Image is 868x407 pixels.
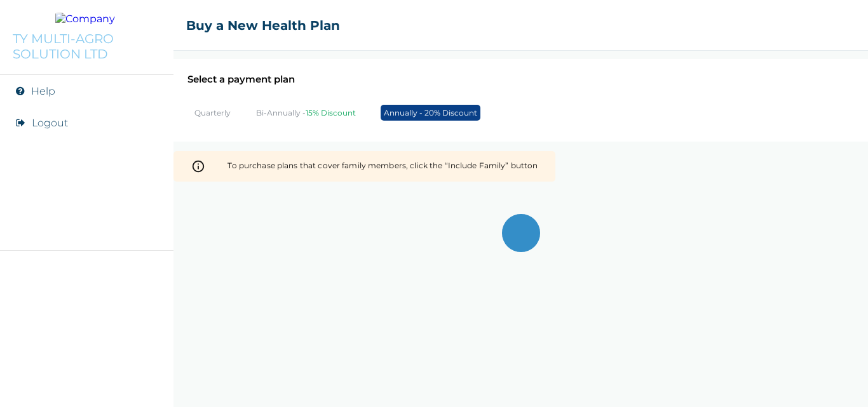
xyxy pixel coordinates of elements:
img: Company [55,13,119,25]
div: To purchase plans that cover family members, click the “Include Family” button [227,155,538,178]
p: Annually - 20% Discount [381,105,480,121]
span: 15% Discount [306,108,356,117]
p: TY MULTI-AGRO SOLUTION LTD [13,31,161,62]
p: Bi-Annually - [256,108,356,117]
img: RelianceHMO's Logo [13,375,161,394]
h2: Select a payment plan [187,73,854,85]
h2: Buy a New Health Plan [186,18,340,33]
a: Help [31,85,55,97]
button: Logout [32,117,68,129]
p: Quarterly [194,108,231,117]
